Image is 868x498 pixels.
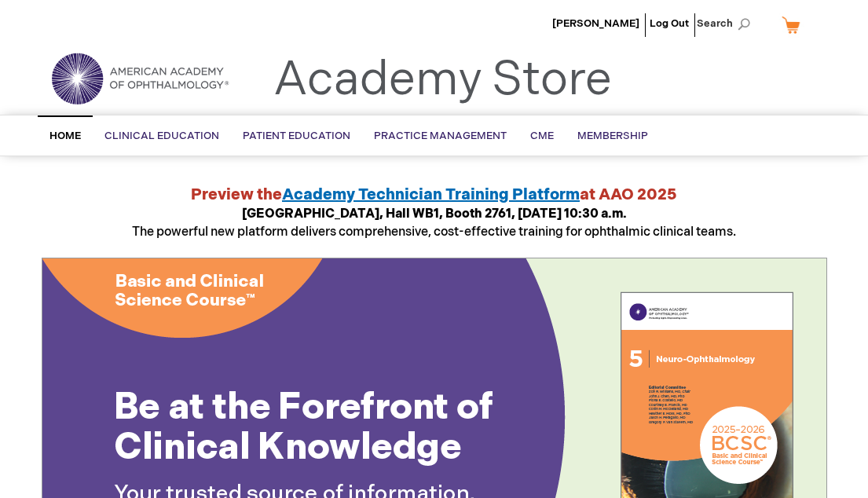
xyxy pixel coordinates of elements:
[104,130,219,142] span: Clinical Education
[243,130,350,142] span: Patient Education
[49,130,81,142] span: Home
[530,130,554,142] span: CME
[577,130,648,142] span: Membership
[650,17,689,30] a: Log Out
[273,52,612,108] a: Academy Store
[242,207,627,222] strong: [GEOGRAPHIC_DATA], Hall WB1, Booth 2761, [DATE] 10:30 a.m.
[191,185,677,204] strong: Preview the at AAO 2025
[282,185,580,204] a: Academy Technician Training Platform
[552,17,639,30] a: [PERSON_NAME]
[697,8,756,39] span: Search
[132,207,736,240] span: The powerful new platform delivers comprehensive, cost-effective training for ophthalmic clinical...
[374,130,507,142] span: Practice Management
